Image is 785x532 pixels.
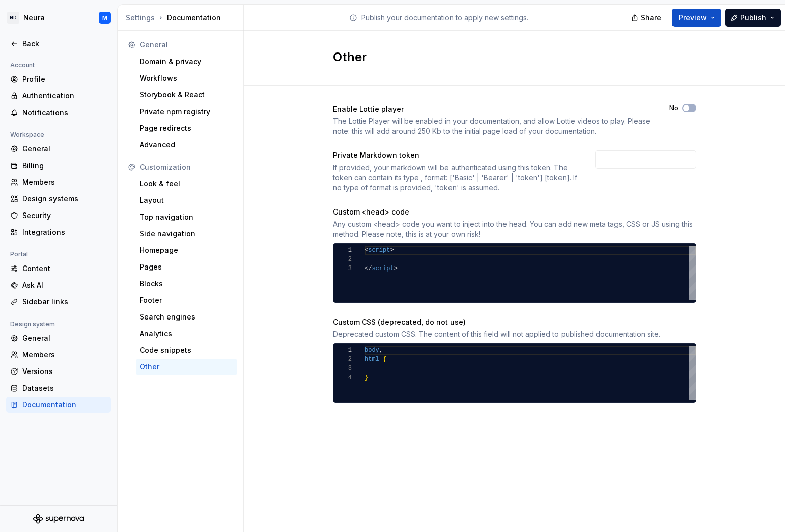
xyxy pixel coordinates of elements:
a: Analytics [136,326,237,342]
a: Ask AI [6,277,111,293]
a: Domain & privacy [136,54,237,70]
a: Authentication [6,88,111,104]
button: Preview [672,9,721,27]
button: Share [626,9,668,27]
a: Integrations [6,224,111,240]
a: Top navigation [136,209,237,225]
div: Customization [140,162,233,172]
a: Code snippets [136,342,237,358]
div: Layout [140,195,233,205]
span: { [383,356,386,363]
div: Private npm registry [140,107,233,117]
div: Storybook & React [140,90,233,100]
span: </ [365,265,372,272]
div: If provided, your markdown will be authenticated using this token. The token can contain its type... [333,163,577,193]
a: Members [6,174,111,190]
div: Domain & privacy [140,57,233,67]
div: Datasets [22,383,107,393]
div: Account [6,59,39,71]
p: Publish your documentation to apply new settings. [361,13,528,23]
div: 2 [333,255,352,264]
span: Publish [740,13,766,23]
div: Back [22,39,107,49]
h2: Other [333,49,684,65]
div: Code snippets [140,345,233,355]
a: Blocks [136,276,237,292]
div: Sidebar links [22,297,107,307]
span: body [365,347,379,354]
span: } [365,374,368,381]
a: Versions [6,363,111,380]
a: Profile [6,71,111,87]
div: Integrations [22,227,107,237]
div: 1 [333,246,352,255]
div: Portal [6,248,32,260]
div: Page redirects [140,123,233,133]
span: , [379,347,382,354]
div: Versions [22,366,107,377]
div: Security [22,210,107,221]
div: Custom CSS (deprecated, do not use) [333,317,466,327]
a: Page redirects [136,120,237,136]
div: Members [22,350,107,360]
div: Documentation [22,400,107,410]
a: Search engines [136,309,237,325]
a: Datasets [6,380,111,396]
a: Security [6,207,111,224]
span: Share [641,13,661,23]
button: NDNeuraM [2,7,115,29]
div: Look & feel [140,179,233,189]
span: > [394,265,397,272]
div: General [140,40,233,50]
a: Look & feel [136,176,237,192]
a: Sidebar links [6,294,111,310]
a: Private npm registry [136,103,237,120]
div: Design system [6,318,59,330]
a: Documentation [6,397,111,413]
a: Other [136,359,237,375]
div: Analytics [140,329,233,339]
svg: Supernova Logo [33,514,84,524]
a: Design systems [6,191,111,207]
div: Deprecated custom CSS. The content of this field will not applied to published documentation site. [333,329,696,339]
div: Billing [22,161,107,171]
div: 1 [333,346,352,355]
div: 3 [333,364,352,373]
div: Members [22,177,107,187]
div: Ask AI [22,280,107,290]
a: General [6,330,111,346]
div: Design systems [22,194,107,204]
a: Notifications [6,104,111,121]
div: ND [7,12,19,24]
div: Custom <head> code [333,207,409,217]
a: Billing [6,157,111,174]
div: Search engines [140,312,233,322]
span: script [368,247,390,254]
button: Publish [725,9,781,27]
span: script [372,265,394,272]
div: Any custom <head> code you want to inject into the head. You can add new meta tags, CSS or JS usi... [333,219,696,239]
div: Other [140,362,233,372]
div: Blocks [140,279,233,289]
div: Footer [140,295,233,305]
div: Side navigation [140,229,233,239]
a: Workflows [136,70,237,86]
a: Content [6,260,111,277]
div: 2 [333,355,352,364]
div: General [22,333,107,343]
a: Back [6,36,111,52]
a: Side navigation [136,226,237,242]
div: Homepage [140,245,233,255]
button: Settings [126,13,155,23]
div: Content [22,263,107,274]
span: Preview [679,13,707,23]
div: Profile [22,74,107,84]
div: Authentication [22,91,107,101]
div: Notifications [22,108,107,118]
a: Homepage [136,242,237,258]
a: Members [6,347,111,363]
span: < [365,247,368,254]
div: Private Markdown token [333,150,419,161]
div: Neura [23,13,45,23]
